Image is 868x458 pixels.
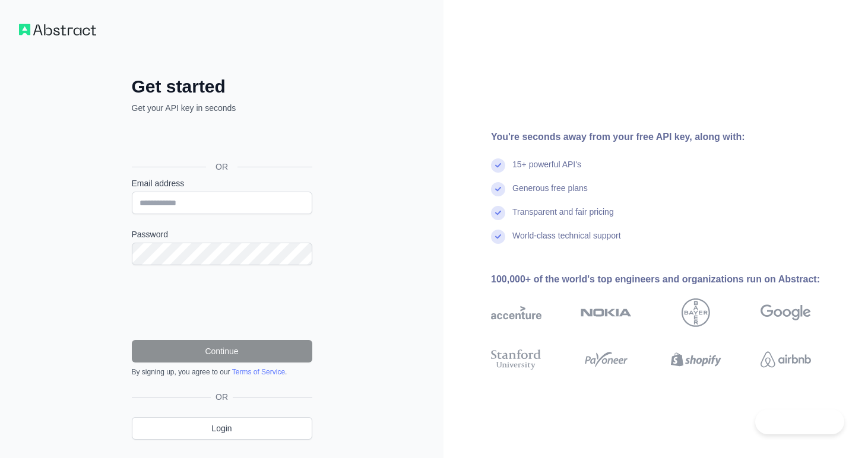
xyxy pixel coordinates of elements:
[132,102,312,114] p: Get your API key in seconds
[491,130,849,144] div: You're seconds away from your free API key, along with:
[491,298,541,327] img: accenture
[19,24,96,36] img: Workflow
[132,127,310,153] div: Inloggen met Google. Wordt geopend in een nieuw tabblad
[755,409,844,434] iframe: Toggle Customer Support
[512,230,621,253] div: World-class technical support
[491,158,505,173] img: check mark
[682,298,710,327] img: bayer
[512,206,614,230] div: Transparent and fair pricing
[761,347,811,373] img: airbnb
[512,158,581,182] div: 15+ powerful API's
[232,368,285,376] a: Terms of Service
[671,347,721,373] img: shopify
[126,127,316,153] iframe: Knop Inloggen met Google
[491,230,505,244] img: check mark
[132,340,312,362] button: Continue
[132,228,312,240] label: Password
[491,182,505,196] img: check mark
[581,298,631,327] img: nokia
[211,391,233,403] span: OR
[132,417,312,440] a: Login
[491,347,541,373] img: stanford university
[132,76,312,97] h2: Get started
[132,367,312,377] div: By signing up, you agree to our .
[491,206,505,220] img: check mark
[206,161,237,173] span: OR
[491,272,849,287] div: 100,000+ of the world's top engineers and organizations run on Abstract:
[581,347,631,373] img: payoneer
[132,279,312,326] iframe: reCAPTCHA
[512,182,588,206] div: Generous free plans
[132,177,312,189] label: Email address
[761,298,811,327] img: google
